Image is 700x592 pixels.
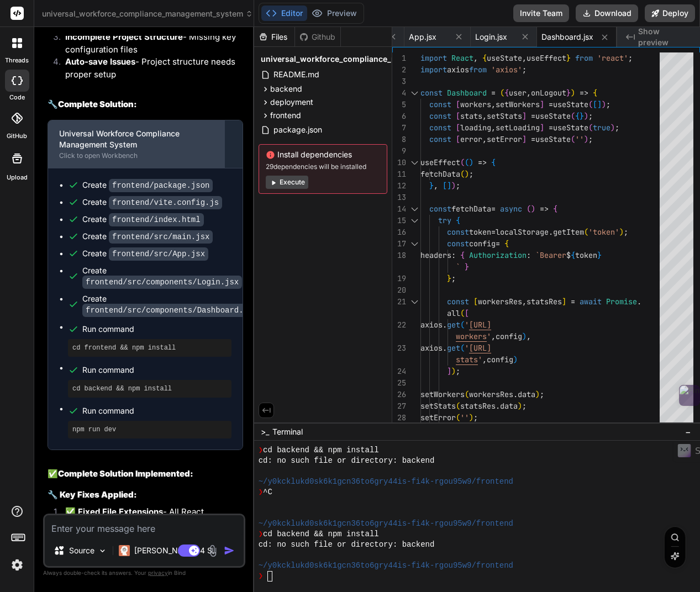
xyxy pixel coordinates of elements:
button: − [683,423,693,441]
span: , [473,53,478,63]
span: '' [575,134,584,144]
span: const [429,204,451,214]
span: ( [588,99,593,109]
span: loading [460,123,491,133]
button: Execute [266,176,308,189]
span: async [500,204,522,214]
span: token [575,250,597,260]
span: stats [460,111,482,121]
span: universal_workforce_compliance_management_system [261,54,472,65]
span: setStats [487,111,522,121]
span: const [447,239,469,249]
span: frontend [270,110,301,121]
span: ) [531,204,535,214]
span: Install dependencies [266,149,380,160]
span: ; [522,401,527,411]
code: frontend/src/components/Login.jsx [82,276,242,289]
span: ; [456,181,460,191]
div: Click to collapse the range. [407,157,422,168]
div: Create [82,293,261,316]
span: ; [606,99,610,109]
span: const [420,88,443,98]
span: setError [420,413,456,422]
span: onLogout [531,88,566,98]
span: = [549,123,553,133]
div: Create [82,214,204,225]
span: React [451,53,473,63]
span: . [637,297,641,306]
span: statsRes [527,297,562,306]
span: = [496,239,500,249]
span: package.json [272,123,323,136]
span: ] [522,134,527,144]
span: workersRes [469,389,513,399]
img: Pick Models [98,546,107,556]
span: setWorkers [420,389,465,399]
span: useState [535,111,571,121]
img: settings [8,556,27,574]
span: [ [593,99,597,109]
span: { [460,250,465,260]
span: ; [540,389,544,399]
span: stats [456,355,478,364]
span: ) [469,413,473,422]
span: ; [588,111,593,121]
button: Preview [307,6,361,21]
span: >_ [261,426,269,437]
span: await [580,297,602,306]
span: { [593,88,597,98]
span: axios [420,343,443,353]
span: ❯ [259,445,263,456]
span: ) [584,134,588,144]
span: { [504,88,509,98]
img: Claude 4 Sonnet [119,545,130,556]
span: ) [571,88,575,98]
span: ) [602,99,606,109]
span: [URL] [469,343,491,353]
div: 13 [392,192,406,203]
span: = [549,99,553,109]
span: $ [566,250,571,260]
span: statsRes [460,401,496,411]
div: 4 [392,87,406,99]
span: , [522,53,527,63]
div: Click to open Workbench [59,151,213,160]
span: 29 dependencies will be installed [266,162,380,171]
div: 11 [392,168,406,180]
span: Run command [82,324,231,335]
span: : [527,250,531,260]
span: try [438,215,451,225]
span: from [469,65,487,75]
label: threads [5,56,29,65]
span: user [509,88,527,98]
span: ) [513,355,518,364]
span: [ [465,308,469,318]
span: = [571,297,575,306]
span: fetchData [420,169,460,179]
pre: cd frontend && npm install [72,343,227,352]
span: useEffect [420,157,460,167]
label: Upload [7,173,28,182]
span: ] [540,123,544,133]
span: README.md [272,68,320,81]
span: ( [456,401,460,411]
span: [ [473,297,478,306]
div: 25 [392,377,406,389]
code: frontend/src/main.jsx [109,230,213,244]
span: 'token' [588,227,619,237]
span: import [420,53,447,63]
span: ] [522,111,527,121]
span: : [451,250,456,260]
span: setLoading [496,123,540,133]
span: [ [456,111,460,121]
div: 15 [392,215,406,226]
div: 22 [392,319,406,331]
h2: 🔧 [48,98,243,111]
div: 23 [392,342,406,354]
span: `Bearer [535,250,566,260]
strong: Complete Solution: [58,99,137,109]
span: const [429,111,451,121]
div: Click to collapse the range. [407,238,422,250]
div: Create [82,248,208,260]
span: Login.jsx [475,31,507,43]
